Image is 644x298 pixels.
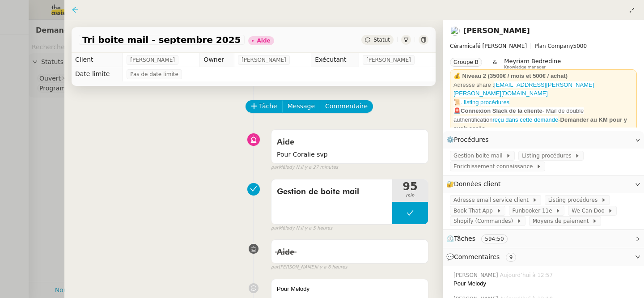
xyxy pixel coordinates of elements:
[259,101,277,111] span: Tâche
[453,107,461,114] span: 🚨
[443,131,644,149] div: ⚙️Procédures
[373,37,390,43] span: Statut
[453,72,568,79] strong: 💰 Niveau 2 (3500€ / mois et 500€ / achat)
[453,81,633,98] div: Adresse share :
[522,151,575,160] span: Listing procédures
[453,81,594,97] a: [EMAIL_ADDRESS][PERSON_NAME][PERSON_NAME][DOMAIN_NAME]
[200,53,234,67] td: Owner
[573,43,587,49] span: 5000
[572,206,608,215] span: We Can Doo
[453,151,506,160] span: Gestion boite mail
[316,264,347,271] span: il y a 6 heures
[288,101,315,111] span: Message
[271,225,332,232] small: Mélody N.
[271,164,279,171] span: par
[500,271,555,279] span: Aujourd’hui à 12:57
[392,192,428,200] span: min
[446,253,520,260] span: 💬
[277,185,387,199] span: Gestion de boite mail
[72,53,123,67] td: Client
[301,225,332,232] span: il y a 5 heures
[453,206,496,215] span: Book That App
[450,43,527,49] span: Céramicafé [PERSON_NAME]
[325,101,368,111] span: Commentaire
[82,35,241,44] span: Tri boite mail - septembre 2025
[481,234,507,243] nz-tag: 594:50
[453,162,536,171] span: Enrichissement connaissance
[271,264,347,271] small: [PERSON_NAME]
[453,217,517,226] span: Shopify (Commandes)
[446,179,504,189] span: 🔐
[271,164,338,171] small: Mélody N.
[534,43,573,49] span: Plan Company
[277,248,294,256] span: Aide
[454,235,475,242] span: Tâches
[446,135,493,145] span: ⚙️
[548,196,601,204] span: Listing procédures
[366,55,411,64] span: [PERSON_NAME]
[72,67,123,81] td: Date limite
[454,253,500,260] span: Commentaires
[453,279,637,288] div: Pour Melody
[130,55,175,64] span: [PERSON_NAME]
[506,253,517,262] nz-tag: 9
[504,58,561,69] app-user-label: Knowledge manager
[453,271,500,279] span: [PERSON_NAME]
[450,26,460,36] img: users%2F9mvJqJUvllffspLsQzytnd0Nt4c2%2Favatar%2F82da88e3-d90d-4e39-b37d-dcb7941179ae
[271,264,279,271] span: par
[513,206,556,215] span: Funbooker 11e
[453,106,633,133] div: -
[277,138,294,146] span: Aide
[492,116,558,123] a: reçu dans cette demande
[271,225,279,232] span: par
[257,38,271,43] div: Aide
[461,107,542,114] strong: Connexion Slack de la cliente
[443,230,644,247] div: ⏲️Tâches 594:50
[320,100,373,113] button: Commentaire
[493,58,497,69] span: &
[241,55,286,64] span: [PERSON_NAME]
[443,248,644,266] div: 💬Commentaires 9
[454,136,489,143] span: Procédures
[504,58,561,64] span: Meyriam Bedredine
[446,235,515,242] span: ⏲️
[453,107,584,123] span: - Mail de double authentification
[454,180,501,187] span: Données client
[246,100,283,113] button: Tâche
[311,53,359,67] td: Exécutant
[450,58,482,67] nz-tag: Groupe B
[277,149,423,160] span: Pour Coralie svp
[130,70,178,79] span: Pas de date limite
[277,285,423,294] div: Pour Melody
[463,26,530,35] a: [PERSON_NAME]
[282,100,320,113] button: Message
[443,175,644,193] div: 🔐Données client
[301,164,338,171] span: il y a 27 minutes
[504,65,546,70] span: Knowledge manager
[453,99,509,106] a: 📜. listing procédures
[533,217,592,226] span: Moyens de paiement
[392,181,428,192] span: 95
[453,196,532,204] span: Adresse email service client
